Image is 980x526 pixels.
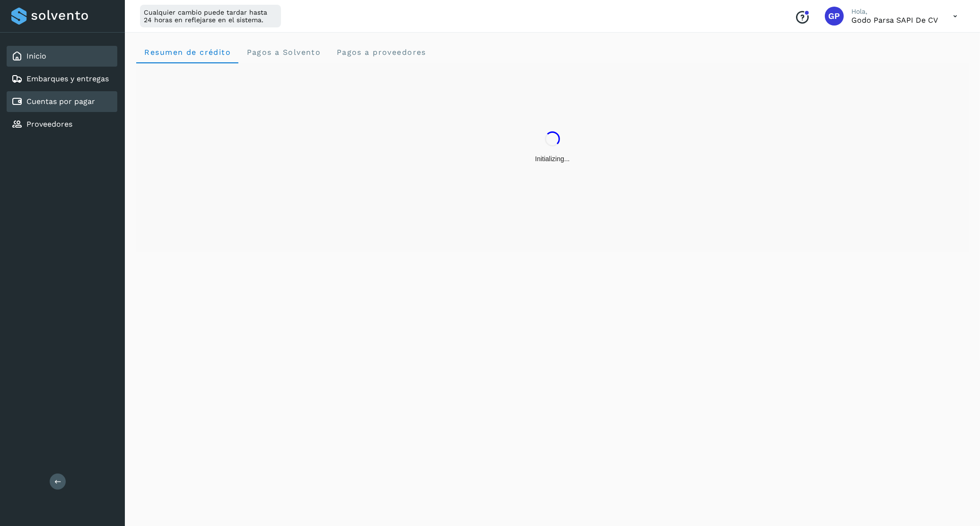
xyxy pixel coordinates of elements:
[144,48,231,57] span: Resumen de crédito
[26,97,95,106] a: Cuentas por pagar
[851,8,938,16] p: Hola,
[7,91,117,112] div: Cuentas por pagar
[26,52,46,60] a: Inicio
[851,16,938,25] p: Godo Parsa SAPI de CV
[7,69,117,89] div: Embarques y entregas
[246,48,321,57] span: Pagos a Solvento
[7,114,117,135] div: Proveedores
[7,46,117,67] div: Inicio
[140,5,281,27] div: Cualquier cambio puede tardar hasta 24 horas en reflejarse en el sistema.
[26,74,109,83] a: Embarques y entregas
[26,120,72,129] a: Proveedores
[336,48,426,57] span: Pagos a proveedores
